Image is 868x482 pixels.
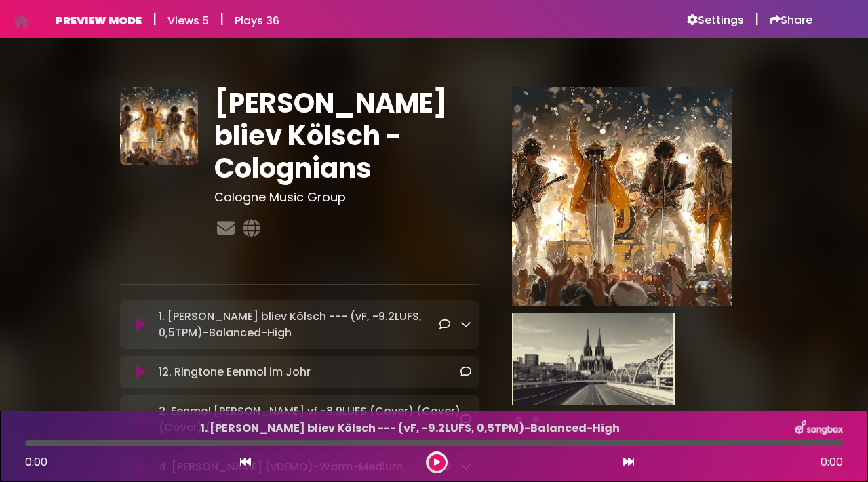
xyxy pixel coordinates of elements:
span: 0:00 [821,454,843,470]
img: Main Media [512,87,732,306]
img: songbox-logo-white.png [795,420,843,437]
p: 1. [PERSON_NAME] bliev Kölsch --- (vF, -9.2LUFS, 0,5TPM)-Balanced-High [25,420,795,437]
span: 0:00 [25,454,47,470]
h3: Cologne Music Group [214,190,480,205]
p: 1. [PERSON_NAME] bliev Kölsch --- (vF, -9.2LUFS, 0,5TPM)-Balanced-High [159,308,439,341]
img: bj9cZIVSFGdJ3k2YEuQL [512,313,675,405]
h5: | [220,11,224,27]
a: Share [770,14,812,27]
img: 7CvscnJpT4ZgYQDj5s5A [120,87,198,165]
h5: | [755,11,759,27]
h6: PREVIEW MODE [56,14,142,27]
h6: Views 5 [167,14,209,27]
p: 12. Ringtone Eenmol im Johr [159,364,460,380]
h6: Plays 36 [235,14,279,27]
h5: | [153,11,157,27]
h1: [PERSON_NAME] bliev Kölsch - Colognians [214,87,480,184]
p: 2. Eenmol [PERSON_NAME] vf -8.9LUFS (Cover) (Cover) (Cover) (6) [159,403,460,436]
a: Settings [687,14,744,27]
